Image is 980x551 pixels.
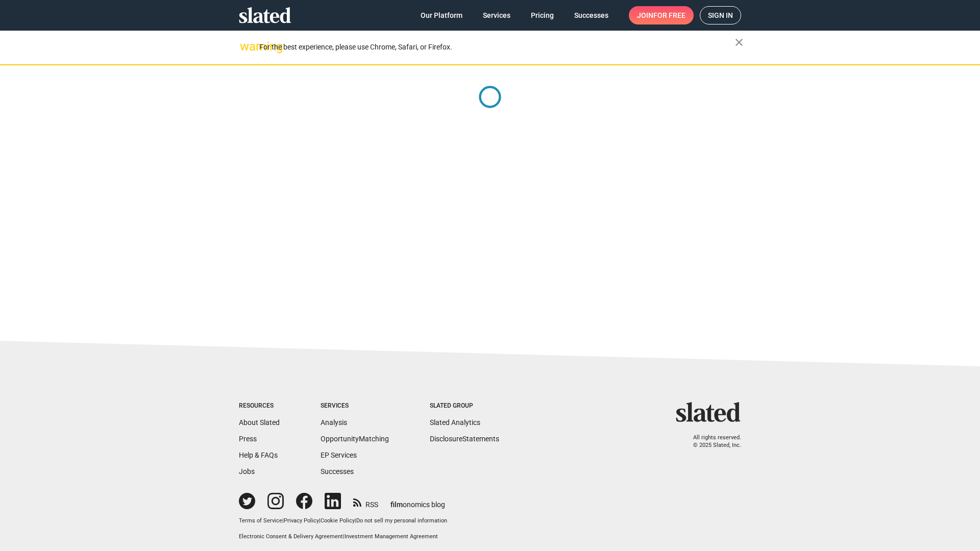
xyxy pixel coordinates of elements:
[345,533,438,540] a: Investment Management Agreement
[700,6,741,24] a: Sign in
[682,434,741,449] p: All rights reserved. © 2025 Slated, Inc.
[390,500,403,509] span: film
[708,7,733,24] span: Sign in
[356,517,447,525] button: Do not sell my personal information
[321,402,389,410] div: Services
[239,402,280,410] div: Resources
[637,6,685,24] span: Join
[653,6,685,24] span: for free
[239,418,280,427] a: About Slated
[483,6,510,24] span: Services
[475,6,519,24] a: Services
[421,6,462,24] span: Our Platform
[412,6,471,24] a: Our Platform
[321,517,355,524] a: Cookie Policy
[353,494,378,510] a: RSS
[239,467,255,475] a: Jobs
[239,451,278,459] a: Help & FAQs
[390,492,445,510] a: filmonomics blog
[240,40,252,53] mat-icon: warning
[430,435,499,443] a: DisclosureStatements
[321,435,389,443] a: OpportunityMatching
[629,6,694,24] a: Joinfor free
[355,517,356,524] span: |
[574,6,608,24] span: Successes
[430,418,480,427] a: Slated Analytics
[321,418,347,427] a: Analysis
[430,402,499,410] div: Slated Group
[239,435,257,443] a: Press
[531,6,554,24] span: Pricing
[239,517,282,524] a: Terms of Service
[282,517,284,524] span: |
[321,451,357,459] a: EP Services
[239,533,343,540] a: Electronic Consent & Delivery Agreement
[523,6,562,24] a: Pricing
[284,517,319,524] a: Privacy Policy
[566,6,617,24] a: Successes
[321,467,354,475] a: Successes
[259,40,735,54] div: For the best experience, please use Chrome, Safari, or Firefox.
[319,517,321,524] span: |
[733,36,745,48] mat-icon: close
[343,533,345,540] span: |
